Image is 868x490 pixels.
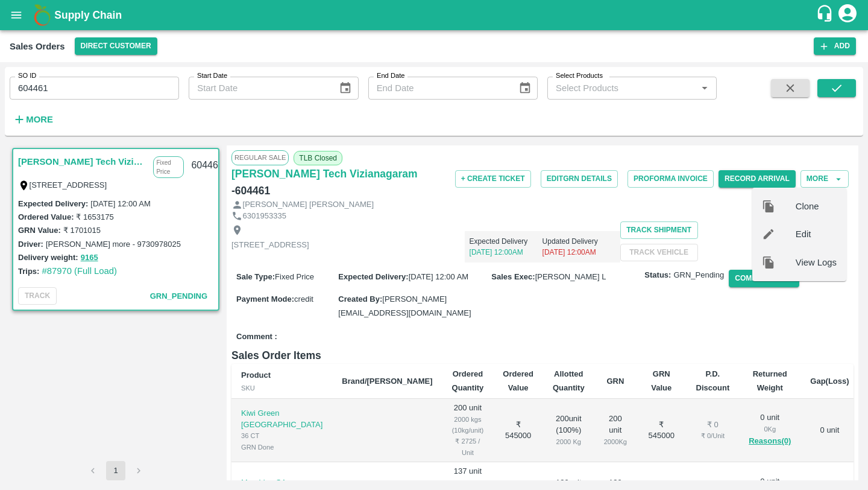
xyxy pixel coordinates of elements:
[54,7,816,24] a: Supply Chain
[189,77,329,100] input: Start Date
[46,240,181,249] label: [PERSON_NAME] more - 9730978025
[553,413,585,447] div: 200 unit ( 100 %)
[696,419,730,431] div: ₹ 0
[18,212,74,221] label: Ordered Value:
[231,165,418,182] a: [PERSON_NAME] Tech Vizianagaram
[18,267,39,276] label: Trips:
[604,436,627,447] div: 2000 Kg
[2,1,30,29] button: open drawer
[796,227,837,241] span: Edit
[243,211,286,222] p: 6301953335
[749,434,791,448] button: Reasons(0)
[241,477,322,489] p: Mandrine SA
[491,272,535,281] label: Sales Exec :
[197,71,227,81] label: Start Date
[696,430,730,441] div: ₹ 0 / Unit
[26,115,53,124] strong: More
[241,442,322,453] div: GRN Done
[719,170,796,188] button: Record Arrival
[651,369,671,392] b: GRN Value
[816,4,837,26] div: customer-support
[241,371,271,380] b: Product
[541,170,618,188] button: EditGRN Details
[729,270,799,287] button: Complete GRN
[542,247,615,258] p: [DATE] 12:00AM
[673,270,724,281] span: GRN_Pending
[153,156,184,178] p: Fixed Price
[752,249,846,276] div: View Logs
[334,77,357,100] button: Choose date
[753,369,787,392] b: Returned Weight
[368,77,509,100] input: End Date
[470,236,542,247] p: Expected Delivery
[18,253,78,262] label: Delivery weight:
[106,461,125,480] button: page 1
[542,236,615,247] p: Updated Delivery
[620,221,698,239] button: Track Shipment
[637,399,687,463] td: ₹ 545000
[377,71,404,81] label: End Date
[796,200,837,213] span: Clone
[10,39,65,54] div: Sales Orders
[81,461,150,480] nav: pagination navigation
[644,270,671,281] label: Status:
[75,37,157,55] button: Select DC
[184,151,230,180] div: 604461
[551,80,693,96] input: Select Products
[338,272,408,281] label: Expected Delivery :
[231,347,854,364] h6: Sales Order Items
[18,226,61,235] label: GRN Value:
[455,170,531,188] button: + Create Ticket
[470,247,542,258] p: [DATE] 12:00AM
[18,199,88,208] label: Expected Delivery :
[800,399,858,463] td: 0 unit
[231,150,289,165] span: Regular Sale
[814,37,856,55] button: Add
[535,272,606,281] span: [PERSON_NAME] L
[553,436,585,447] div: 2000 Kg
[338,294,471,317] span: [PERSON_NAME][EMAIL_ADDRESS][DOMAIN_NAME]
[800,170,849,188] button: More
[493,399,543,463] td: ₹ 545000
[749,412,791,448] div: 0 unit
[81,251,98,265] button: 9165
[18,240,43,249] label: Driver:
[503,369,533,392] b: Ordered Value
[837,2,858,28] div: account of current user
[514,77,536,100] button: Choose date
[243,199,374,211] p: [PERSON_NAME] [PERSON_NAME]
[150,291,207,301] span: GRN_Pending
[556,71,603,81] label: Select Products
[604,413,627,447] div: 200 unit
[10,109,56,130] button: More
[627,170,714,188] button: Proforma Invoice
[553,369,585,392] b: Allotted Quantity
[442,399,494,463] td: 200 unit
[606,377,624,386] b: GRN
[241,408,322,430] p: Kiwi Green [GEOGRAPHIC_DATA]
[76,212,113,221] label: ₹ 1653175
[752,220,846,248] div: Edit
[452,369,484,392] b: Ordered Quantity
[54,9,122,21] b: Supply Chain
[231,182,270,199] h6: - 604461
[749,424,791,434] div: 0 Kg
[796,256,837,269] span: View Logs
[30,180,107,189] label: [STREET_ADDRESS]
[236,272,275,281] label: Sale Type :
[452,414,484,436] div: 2000 kgs (10kg/unit)
[294,294,313,304] span: credit
[236,331,277,343] label: Comment :
[231,240,309,251] p: [STREET_ADDRESS]
[752,192,846,220] div: Clone
[18,71,36,81] label: SO ID
[294,151,342,165] span: TLB Closed
[30,3,54,27] img: logo
[452,436,484,458] div: ₹ 2725 / Unit
[342,377,432,386] b: Brand/[PERSON_NAME]
[810,377,849,386] b: Gap(Loss)
[236,294,294,304] label: Payment Mode :
[409,272,468,281] span: [DATE] 12:00 AM
[696,369,730,392] b: P.D. Discount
